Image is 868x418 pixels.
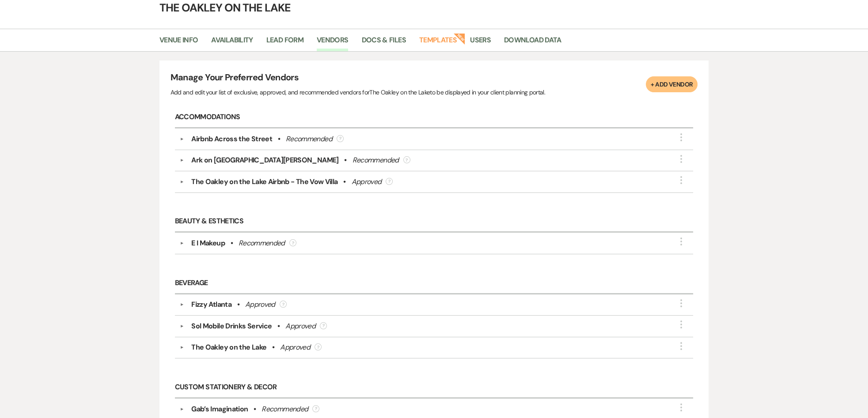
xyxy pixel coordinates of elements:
[453,32,466,45] strong: New
[312,405,319,412] div: ?
[419,34,457,51] a: Templates
[646,76,697,92] button: + Add Vendor
[285,321,315,331] div: Approved
[177,180,187,184] button: ▼
[254,404,256,414] b: •
[191,238,225,249] div: E I Makeup
[344,155,346,166] b: •
[191,155,338,166] div: Ark on [GEOGRAPHIC_DATA][PERSON_NAME]
[191,177,337,187] div: The Oakley on the Lake Airbnb - The Vow Villa
[191,134,272,144] div: Airbnb Across the Street
[272,342,274,353] b: •
[175,107,694,128] h6: Accommodations
[320,322,327,329] div: ?
[280,301,287,308] div: ?
[351,177,381,187] div: Approved
[386,178,393,185] div: ?
[175,211,694,233] h6: Beauty & Esthetics
[171,87,545,97] p: Add and edit your list of exclusive, approved, and recommended vendors for The Oakley on the Lake...
[177,137,187,141] button: ▼
[343,177,345,187] b: •
[277,321,280,331] b: •
[286,134,332,144] div: Recommended
[280,342,310,353] div: Approved
[470,34,491,51] a: Users
[337,135,344,142] div: ?
[177,303,187,307] button: ▼
[289,239,296,246] div: ?
[177,324,187,328] button: ▼
[191,299,231,310] div: Fizzy Atlanta
[177,407,187,411] button: ▼
[171,71,545,87] h4: Manage Your Preferred Vendors
[317,34,349,51] a: Vendors
[191,342,266,353] div: The Oakley on the Lake
[175,273,694,294] h6: Beverage
[191,404,248,414] div: Gab’s Imagination
[361,34,406,51] a: Docs & Files
[504,34,561,51] a: Download Data
[353,155,399,166] div: Recommended
[239,238,285,249] div: Recommended
[177,241,187,245] button: ▼
[231,238,233,249] b: •
[191,321,272,331] div: Sol Mobile Drinks Service
[245,299,275,310] div: Approved
[315,343,322,350] div: ?
[237,299,239,310] b: •
[278,134,280,144] b: •
[403,156,410,163] div: ?
[262,404,308,414] div: Recommended
[266,34,303,51] a: Lead Form
[175,377,694,399] h6: Custom Stationery & Decor
[177,158,187,162] button: ▼
[177,345,187,350] button: ▼
[211,34,253,51] a: Availability
[159,34,198,51] a: Venue Info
